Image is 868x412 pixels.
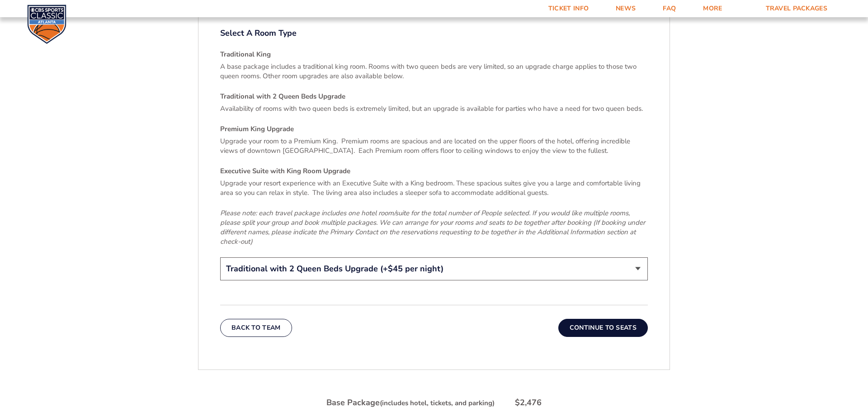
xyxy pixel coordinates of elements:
[220,319,292,337] button: Back To Team
[220,179,648,198] p: Upgrade your resort experience with an Executive Suite with a King bedroom. These spacious suites...
[326,397,495,408] div: Base Package
[558,319,648,337] button: Continue To Seats
[220,124,648,134] h4: Premium King Upgrade
[220,62,648,81] p: A base package includes a traditional king room. Rooms with two queen beds are very limited, so a...
[27,5,66,44] img: CBS Sports Classic
[220,28,648,39] label: Select A Room Type
[220,50,648,59] h4: Traditional King
[515,397,542,408] div: $2,476
[220,104,648,114] p: Availability of rooms with two queen beds is extremely limited, but an upgrade is available for p...
[380,398,495,407] small: (includes hotel, tickets, and parking)
[220,137,648,156] p: Upgrade your room to a Premium King. Premium rooms are spacious and are located on the upper floo...
[220,208,645,246] em: Please note: each travel package includes one hotel room/suite for the total number of People sel...
[220,92,648,101] h4: Traditional with 2 Queen Beds Upgrade
[220,166,648,176] h4: Executive Suite with King Room Upgrade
